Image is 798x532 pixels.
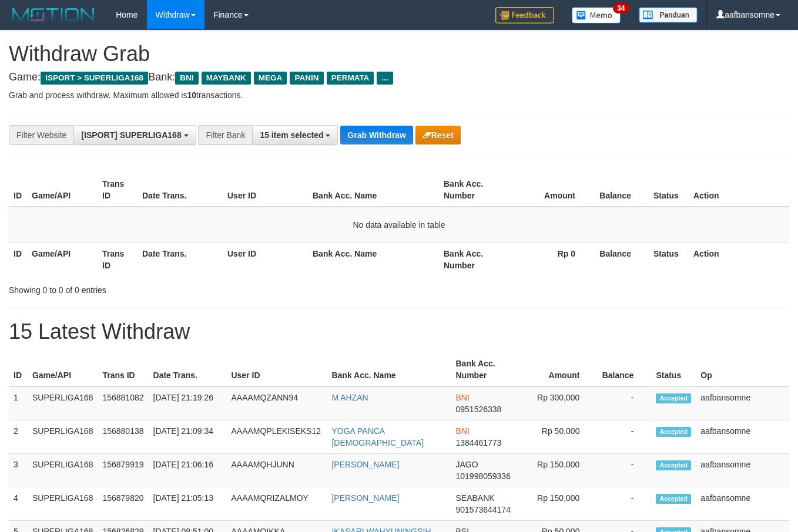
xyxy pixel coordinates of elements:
[509,173,593,207] th: Amount
[455,505,510,514] span: Copy 901573644174 to clipboard
[27,243,98,276] th: Game/API
[254,72,287,85] span: MEGA
[98,243,138,276] th: Trans ID
[98,173,138,207] th: Trans ID
[252,125,338,145] button: 15 item selected
[9,353,28,386] th: ID
[308,173,439,207] th: Bank Acc. Name
[27,173,98,207] th: Game/API
[9,280,324,296] div: Showing 0 to 0 of 0 entries
[327,353,451,386] th: Bank Acc. Name
[41,72,148,85] span: ISPORT > SUPERLIGA168
[226,420,327,454] td: AAAAMQPLEKISEKS12
[138,173,223,207] th: Date Trans.
[28,454,98,487] td: SUPERLIGA168
[597,487,651,521] td: -
[226,386,327,420] td: AAAAMQZANN94
[98,386,148,420] td: 156881082
[226,353,327,386] th: User ID
[656,494,691,504] span: Accepted
[696,454,789,487] td: aafbansomne
[455,426,469,436] span: BNI
[28,420,98,454] td: SUPERLIGA168
[331,460,399,469] a: [PERSON_NAME]
[331,393,368,402] a: M AHZAN
[519,420,598,454] td: Rp 50,000
[439,243,509,276] th: Bank Acc. Number
[455,405,501,414] span: Copy 0951526338 to clipboard
[656,427,691,437] span: Accepted
[696,386,789,420] td: aafbansomne
[455,472,510,481] span: Copy 101998059336 to clipboard
[9,320,789,344] h1: 15 Latest Withdraw
[696,487,789,521] td: aafbansomne
[613,3,629,14] span: 34
[98,420,148,454] td: 156880138
[415,126,461,144] button: Reset
[689,243,789,276] th: Action
[138,243,223,276] th: Date Trans.
[226,487,327,521] td: AAAAMQRIZALMOY
[308,243,439,276] th: Bank Acc. Name
[187,90,196,100] strong: 10
[451,353,518,386] th: Bank Acc. Number
[597,386,651,420] td: -
[9,454,28,487] td: 3
[597,353,651,386] th: Balance
[9,386,28,420] td: 1
[519,386,598,420] td: Rp 300,000
[340,126,413,144] button: Grab Withdraw
[9,243,27,276] th: ID
[149,386,227,420] td: [DATE] 21:19:26
[656,393,691,403] span: Accepted
[689,173,789,207] th: Action
[597,454,651,487] td: -
[455,393,469,402] span: BNI
[223,173,308,207] th: User ID
[175,72,198,85] span: BNI
[519,487,598,521] td: Rp 150,000
[9,125,73,145] div: Filter Website
[639,7,698,23] img: panduan.png
[656,460,691,470] span: Accepted
[327,72,374,85] span: PERMATA
[593,243,649,276] th: Balance
[73,125,196,145] button: [ISPORT] SUPERLIGA168
[509,243,593,276] th: Rp 0
[331,426,424,447] a: YOGA PANCA [DEMOGRAPHIC_DATA]
[331,493,399,503] a: [PERSON_NAME]
[202,72,251,85] span: MAYBANK
[455,493,494,503] span: SEABANK
[198,125,252,145] div: Filter Bank
[651,353,696,386] th: Status
[9,487,28,521] td: 4
[9,42,789,66] h1: Withdraw Grab
[260,130,323,140] span: 15 item selected
[149,487,227,521] td: [DATE] 21:05:13
[519,353,598,386] th: Amount
[9,6,98,23] img: MOTION_logo.png
[649,243,689,276] th: Status
[593,173,649,207] th: Balance
[98,353,148,386] th: Trans ID
[28,386,98,420] td: SUPERLIGA168
[9,72,789,83] h4: Game: Bank:
[519,454,598,487] td: Rp 150,000
[149,454,227,487] td: [DATE] 21:06:16
[9,173,27,207] th: ID
[98,487,148,521] td: 156879820
[9,207,789,243] td: No data available in table
[28,487,98,521] td: SUPERLIGA168
[149,420,227,454] td: [DATE] 21:09:34
[439,173,509,207] th: Bank Acc. Number
[9,420,28,454] td: 2
[696,420,789,454] td: aafbansomne
[597,420,651,454] td: -
[28,353,98,386] th: Game/API
[649,173,689,207] th: Status
[223,243,308,276] th: User ID
[149,353,227,386] th: Date Trans.
[455,438,501,447] span: Copy 1384461773 to clipboard
[290,72,323,85] span: PANIN
[377,72,393,85] span: ...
